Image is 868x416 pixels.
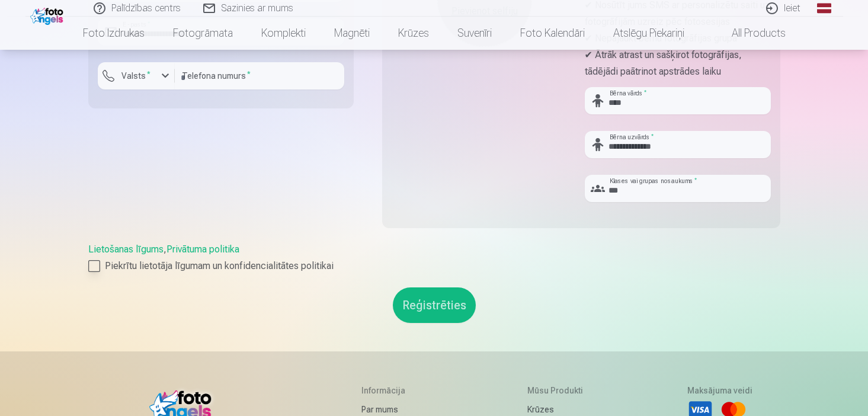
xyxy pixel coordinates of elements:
[30,5,66,25] img: /fa1
[384,17,443,50] a: Krūzes
[443,17,506,50] a: Suvenīri
[393,287,476,323] button: Reģistrēties
[320,17,384,50] a: Magnēti
[117,70,155,82] label: Valsts
[98,62,175,89] button: Valsts*
[361,385,430,396] h5: Informācija
[88,259,780,273] label: Piekrītu lietotāja līgumam un konfidencialitātes politikai
[506,17,599,50] a: Foto kalendāri
[585,47,771,80] p: ✔ Ātrāk atrast un sašķirot fotogrāfijas, tādējādi paātrinot apstrādes laiku
[166,244,239,255] a: Privātuma politika
[69,17,159,50] a: Foto izdrukas
[527,385,590,396] h5: Mūsu produkti
[599,17,699,50] a: Atslēgu piekariņi
[687,385,752,396] h5: Maksājuma veidi
[699,17,800,50] a: All products
[88,244,164,255] a: Lietošanas līgums
[247,17,320,50] a: Komplekti
[88,242,780,273] div: ,
[159,17,247,50] a: Fotogrāmata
